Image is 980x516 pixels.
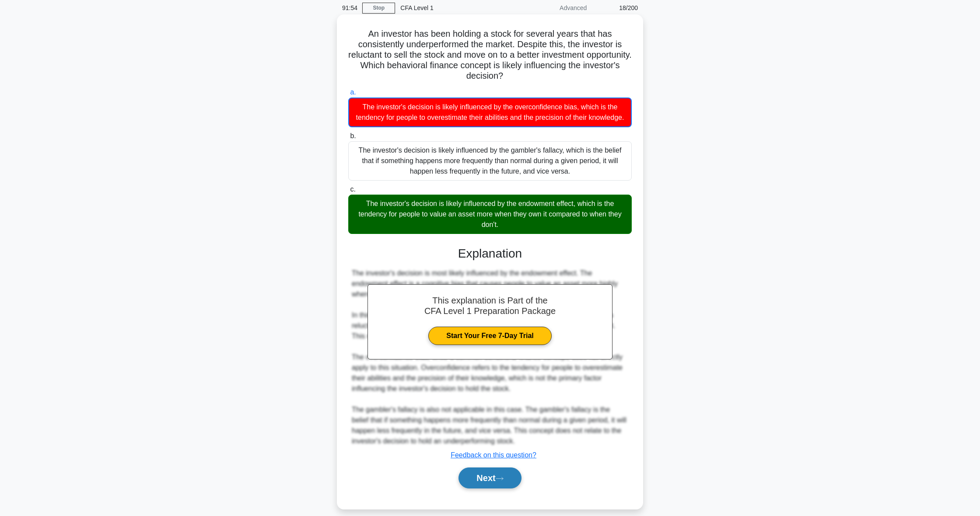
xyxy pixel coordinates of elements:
div: The investor's decision is likely influenced by the endowment effect, which is the tendency for p... [348,195,632,234]
span: a. [350,88,356,96]
h5: An investor has been holding a stock for several years that has consistently underperformed the m... [347,28,633,82]
div: The investor's decision is likely influenced by the gambler's fallacy, which is the belief that i... [348,141,632,181]
div: The investor's decision is most likely influenced by the endowment effect. The endowment effect i... [352,268,628,446]
a: Stop [362,3,395,14]
h3: Explanation [353,246,626,261]
a: Feedback on this question? [451,451,536,459]
span: c. [350,185,355,193]
button: Next [458,467,521,488]
div: The investor's decision is likely influenced by the overconfidence bias, which is the tendency fo... [348,98,632,127]
a: Start Your Free 7-Day Trial [428,327,551,345]
span: b. [350,132,356,139]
